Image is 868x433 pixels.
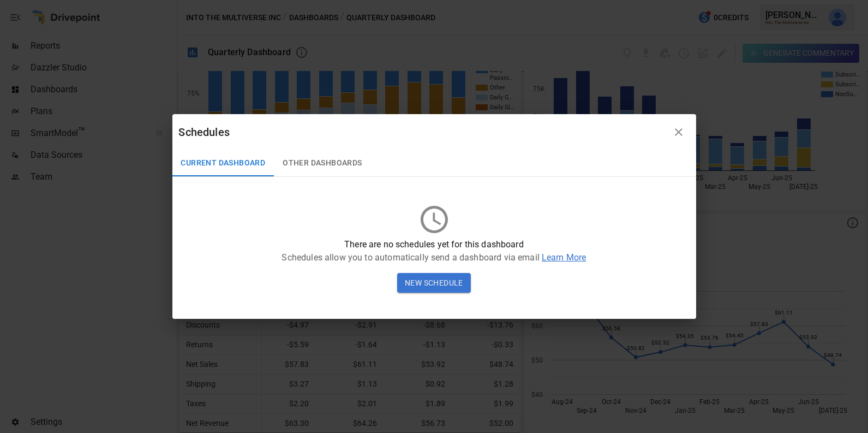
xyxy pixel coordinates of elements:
p: Schedules allow you to automatically send a dashboard via email [181,251,687,264]
button: Other Dashboards [274,150,370,176]
span: Learn More [540,252,586,263]
button: Current Dashboard [172,150,274,176]
p: There are no schedules yet for this dashboard [181,238,687,251]
div: Schedules [179,123,668,141]
button: New Schedule [397,273,471,293]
